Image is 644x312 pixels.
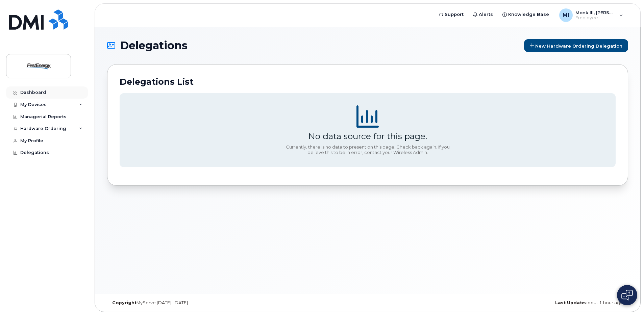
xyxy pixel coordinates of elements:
[283,145,452,155] div: Currently, there is no data to present on this page. Check back again. If you believe this to be ...
[454,300,628,306] div: about 1 hour ago
[120,41,188,51] span: Delegations
[120,77,616,87] h2: Delegations List
[535,43,622,48] span: New Hardware Ordering Delegation
[112,300,137,305] strong: Copyright
[555,300,585,305] strong: Last Update
[107,300,281,306] div: MyServe [DATE]–[DATE]
[308,131,427,141] div: No data source for this page.
[621,290,633,301] img: Open chat
[524,39,628,52] a: New Hardware Ordering Delegation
